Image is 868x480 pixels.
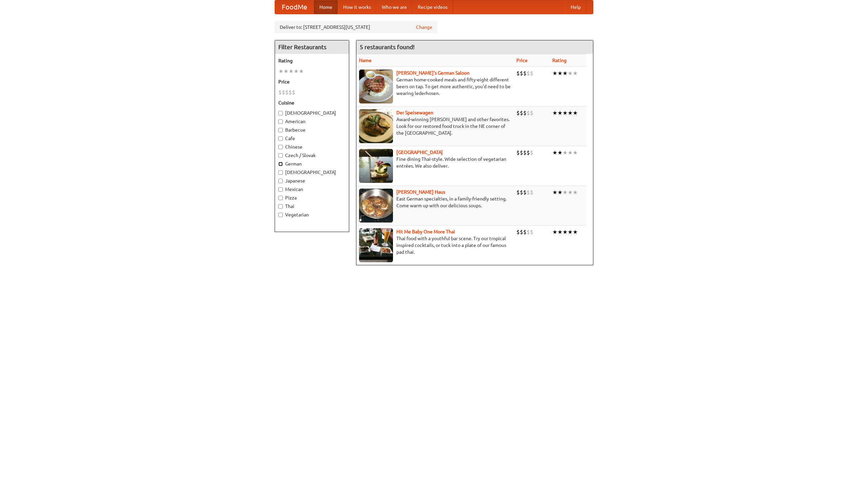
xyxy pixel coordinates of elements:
a: Der Speisewagen [396,110,433,115]
label: Pizza [278,194,346,201]
li: ★ [552,109,557,117]
input: [DEMOGRAPHIC_DATA] [278,111,283,115]
li: $ [527,109,530,117]
label: Czech / Slovak [278,152,346,159]
li: $ [530,189,533,196]
a: [PERSON_NAME] Haus [396,189,445,195]
li: $ [530,149,533,156]
li: ★ [294,68,299,75]
li: ★ [568,109,573,117]
label: American [278,118,346,125]
img: satay.jpg [359,149,393,183]
label: Thai [278,203,346,210]
li: ★ [563,109,568,117]
li: ★ [573,70,578,77]
li: ★ [552,228,557,236]
li: ★ [573,149,578,156]
li: ★ [557,70,563,77]
li: $ [516,109,520,117]
a: Change [416,24,432,31]
a: Recipe videos [412,0,453,14]
li: $ [520,189,523,196]
input: [DEMOGRAPHIC_DATA] [278,170,283,175]
li: $ [523,149,527,156]
input: American [278,119,283,124]
p: East German specialties, in a family-friendly setting. Come warm up with our delicious soups. [359,195,511,209]
input: Thai [278,204,283,209]
input: Chinese [278,145,283,149]
li: ★ [299,68,304,75]
li: ★ [563,149,568,156]
input: Mexican [278,187,283,192]
li: $ [520,149,523,156]
a: Hit Me Baby One More Thai [396,229,455,234]
li: ★ [552,70,557,77]
li: $ [530,109,533,117]
li: ★ [552,149,557,156]
label: [DEMOGRAPHIC_DATA] [278,110,346,116]
a: [GEOGRAPHIC_DATA] [396,150,443,155]
h5: Rating [278,57,346,64]
a: Rating [552,58,567,63]
a: FoodMe [275,0,314,14]
p: Award-winning [PERSON_NAME] and other favorites. Look for our restored food truck in the NE corne... [359,116,511,136]
li: $ [282,89,285,96]
h5: Price [278,78,346,85]
h4: Filter Restaurants [275,40,349,54]
li: $ [289,89,292,96]
li: ★ [557,228,563,236]
b: [PERSON_NAME]'s German Saloon [396,70,470,76]
p: German home-cooked meals and fifty-eight different beers on tap. To get more authentic, you'd nee... [359,76,511,97]
input: Cafe [278,136,283,141]
li: $ [520,109,523,117]
li: ★ [573,189,578,196]
li: ★ [573,228,578,236]
li: ★ [552,189,557,196]
ng-pluralize: 5 restaurants found! [360,44,415,50]
li: $ [523,70,527,77]
input: Czech / Slovak [278,153,283,158]
li: $ [285,89,289,96]
li: $ [527,189,530,196]
p: Fine dining Thai-style. Wide selection of vegetarian entrées. We also deliver. [359,156,511,169]
label: Cafe [278,135,346,142]
li: $ [516,228,520,236]
li: ★ [557,189,563,196]
h5: Cuisine [278,99,346,106]
label: Barbecue [278,127,346,133]
label: Japanese [278,177,346,184]
li: $ [527,70,530,77]
input: German [278,162,283,166]
li: ★ [557,149,563,156]
li: ★ [568,228,573,236]
input: Barbecue [278,128,283,132]
label: German [278,160,346,167]
img: kohlhaus.jpg [359,189,393,223]
li: ★ [568,189,573,196]
div: Deliver to: [STREET_ADDRESS][US_STATE] [275,21,437,33]
a: Who we are [376,0,412,14]
img: babythai.jpg [359,228,393,262]
li: ★ [283,68,289,75]
a: Name [359,58,372,63]
label: Mexican [278,186,346,193]
li: ★ [568,70,573,77]
a: Price [516,58,528,63]
li: ★ [563,189,568,196]
li: $ [292,89,295,96]
input: Japanese [278,179,283,183]
li: $ [520,228,523,236]
label: [DEMOGRAPHIC_DATA] [278,169,346,176]
li: $ [523,189,527,196]
li: $ [530,228,533,236]
a: Help [565,0,586,14]
li: ★ [563,228,568,236]
li: ★ [568,149,573,156]
li: $ [527,149,530,156]
li: $ [530,70,533,77]
li: ★ [563,70,568,77]
li: ★ [573,109,578,117]
img: speisewagen.jpg [359,109,393,143]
